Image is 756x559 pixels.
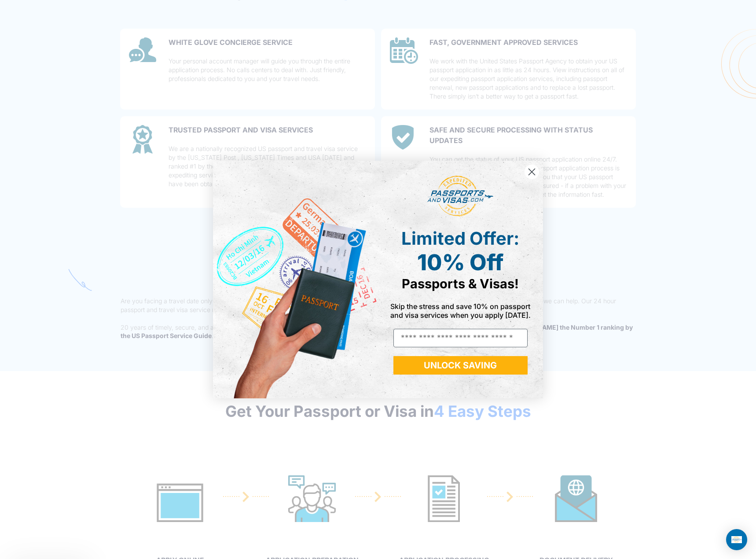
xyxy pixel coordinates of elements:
div: Open Intercom Messenger [726,529,747,550]
button: UNLOCK SAVING [393,356,528,375]
img: de9cda0d-0715-46ca-9a25-073762a91ba7.png [213,161,378,398]
span: 10% Off [418,249,504,276]
button: Close dialog [524,164,539,180]
span: Limited Offer: [402,228,520,249]
img: passports and visas [428,176,494,217]
span: Skip the stress and save 10% on passport and visa services when you apply [DATE]. [390,302,531,320]
span: Passports & Visas! [402,276,519,291]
